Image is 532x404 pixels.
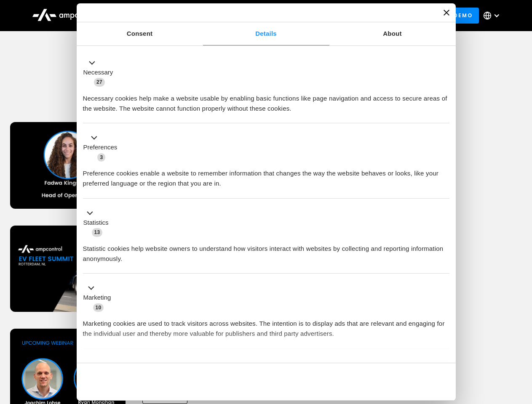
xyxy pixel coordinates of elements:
button: Close banner [444,10,449,16]
label: Necessary [83,68,113,77]
div: Necessary cookies help make a website usable by enabling basic functions like page navigation and... [83,87,449,114]
label: Preferences [83,143,118,152]
h1: Upcoming Webinars [10,85,522,105]
span: 27 [94,78,105,86]
button: Necessary (27) [83,58,118,87]
div: Statistic cookies help website owners to understand how visitors interact with websites by collec... [83,237,449,264]
button: Preferences (3) [83,133,123,162]
span: 10 [93,303,104,312]
span: 3 [97,153,105,162]
div: Preference cookies enable a website to remember information that changes the way the website beha... [83,162,449,189]
a: About [329,22,456,45]
button: Unclassified (2) [83,358,152,369]
button: Statistics (13) [83,208,114,237]
div: Marketing cookies are used to track visitors across websites. The intention is to display ads tha... [83,312,449,339]
label: Statistics [83,218,109,228]
span: 13 [92,228,103,237]
button: Okay [328,369,449,394]
a: Details [203,22,329,45]
span: 2 [139,359,147,368]
a: Consent [77,22,203,45]
button: Marketing (10) [83,283,116,313]
label: Marketing [83,293,111,303]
